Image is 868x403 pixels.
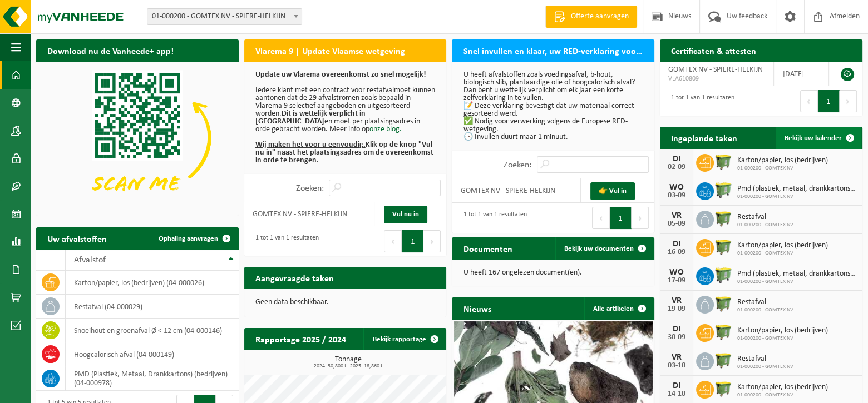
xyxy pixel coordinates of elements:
[545,6,637,28] a: Offerte aanvragen
[384,230,402,252] button: Previous
[255,141,433,165] b: Klik op de knop "Vul nu in" naast het plaatsingsadres om de overeenkomst in orde te brengen.
[665,381,688,390] div: DI
[66,342,239,366] td: hoogcalorisch afval (04-000149)
[665,296,688,305] div: VR
[665,211,688,220] div: VR
[363,328,445,350] a: Bekijk rapportage
[714,266,733,285] img: WB-0660-HPE-GN-51
[737,392,828,399] span: 01-000200 - GOMTEX NV
[774,62,828,86] td: [DATE]
[714,209,733,228] img: WB-1100-HPE-GN-50
[665,155,688,163] div: DI
[665,305,688,313] div: 19-09
[737,165,828,172] span: 01-000200 - GOMTEX NV
[568,11,632,22] span: Offerte aanvragen
[244,202,374,226] td: GOMTEX NV - SPIERE-HELKIJN
[776,127,861,149] a: Bekijk uw kalender
[244,39,416,61] h2: Vlarema 9 | Update Vlaamse wetgeving
[737,213,793,222] span: Restafval
[737,364,793,370] span: 01-000200 - GOMTEX NV
[255,86,394,94] u: Iedere klant met een contract voor restafval
[590,182,635,200] a: 👉 Vul in
[665,362,688,370] div: 03-10
[737,222,793,228] span: 01-000200 - GOMTEX NV
[452,237,523,259] h2: Documenten
[369,125,402,133] a: onze blog.
[295,184,323,193] label: Zoeken:
[665,220,688,228] div: 05-09
[147,9,302,24] span: 01-000200 - GOMTEX NV - SPIERE-HELKIJN
[737,156,828,165] span: Karton/papier, los (bedrijven)
[36,39,185,61] h2: Download nu de Vanheede+ app!
[463,71,643,141] p: U heeft afvalstoffen zoals voedingsafval, b-hout, biologisch slib, plantaardige olie of hoogcalor...
[384,206,427,223] a: Vul nu in
[555,237,653,260] a: Bekijk uw documenten
[255,110,366,126] b: Dit is wettelijk verplicht in [GEOGRAPHIC_DATA]
[66,271,239,295] td: karton/papier, los (bedrijven) (04-000026)
[665,353,688,362] div: VR
[147,8,302,25] span: 01-000200 - GOMTEX NV - SPIERE-HELKIJN
[660,127,748,148] h2: Ingeplande taken
[737,241,828,250] span: Karton/papier, los (bedrijven)
[463,269,643,277] p: U heeft 167 ongelezen document(en).
[255,298,436,306] p: Geen data beschikbaar.
[737,326,828,335] span: Karton/papier, los (bedrijven)
[665,248,688,256] div: 16-09
[665,240,688,248] div: DI
[250,364,447,369] span: 2024: 30,800 t - 2025: 18,860 t
[66,319,239,342] td: snoeihout en groenafval Ø < 12 cm (04-000146)
[714,322,733,341] img: WB-1100-HPE-GN-50
[150,227,238,250] a: Ophaling aanvragen
[665,163,688,171] div: 02-09
[74,256,106,265] span: Afvalstof
[665,334,688,341] div: 30-09
[714,237,733,256] img: WB-1100-HPE-GN-50
[564,245,634,252] span: Bekijk uw documenten
[584,297,653,320] a: Alle artikelen
[714,379,733,398] img: WB-1100-HPE-GN-50
[592,207,610,229] button: Previous
[244,328,357,350] h2: Rapportage 2025 / 2024
[159,235,218,242] span: Ophaling aanvragen
[244,267,345,288] h2: Aangevraagde taken
[660,39,767,61] h2: Certificaten & attesten
[737,383,828,392] span: Karton/papier, los (bedrijven)
[250,356,447,369] h3: Tonnage
[665,192,688,200] div: 03-09
[255,141,366,149] u: Wij maken het voor u eenvoudig.
[250,229,319,253] div: 1 tot 1 van 1 resultaten
[737,185,857,193] span: Pmd (plastiek, metaal, drankkartons) (bedrijven)
[36,227,118,249] h2: Uw afvalstoffen
[818,90,840,112] button: 1
[66,366,239,391] td: PMD (Plastiek, Metaal, Drankkartons) (bedrijven) (04-000978)
[66,295,239,319] td: restafval (04-000029)
[714,351,733,370] img: WB-1100-HPE-GN-50
[665,390,688,398] div: 14-10
[668,66,763,74] span: GOMTEX NV - SPIERE-HELKIJN
[255,71,436,165] p: moet kunnen aantonen dat de 29 afvalstromen zoals bepaald in Vlarema 9 selectief aangeboden en ui...
[665,277,688,285] div: 17-09
[665,268,688,277] div: WO
[737,278,857,285] span: 01-000200 - GOMTEX NV
[737,298,793,307] span: Restafval
[737,250,828,257] span: 01-000200 - GOMTEX NV
[457,206,526,230] div: 1 tot 1 van 1 resultaten
[504,161,531,170] label: Zoeken:
[714,181,733,200] img: WB-0660-HPE-GN-51
[737,355,793,364] span: Restafval
[402,230,423,252] button: 1
[255,71,426,79] b: Update uw Vlarema overeenkomst zo snel mogelijk!
[665,325,688,334] div: DI
[840,90,857,112] button: Next
[737,335,828,342] span: 01-000200 - GOMTEX NV
[714,294,733,313] img: WB-1100-HPE-GN-50
[632,207,649,229] button: Next
[36,62,239,213] img: Download de VHEPlus App
[423,230,441,252] button: Next
[785,135,842,142] span: Bekijk uw kalender
[452,297,502,319] h2: Nieuws
[737,193,857,200] span: 01-000200 - GOMTEX NV
[665,183,688,192] div: WO
[668,74,765,83] span: VLA610809
[610,207,632,229] button: 1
